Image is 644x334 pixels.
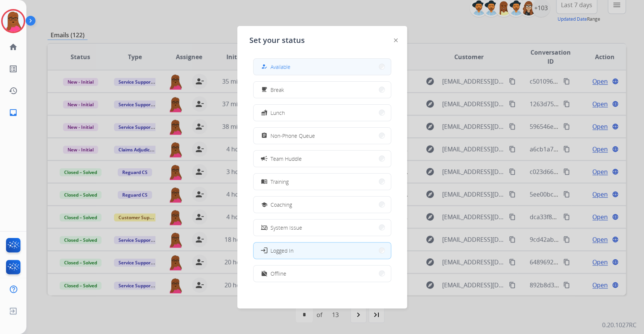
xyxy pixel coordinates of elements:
span: Non-Phone Queue [271,132,315,140]
button: System Issue [254,220,391,236]
mat-icon: assignment [261,133,267,139]
span: Logged In [271,247,294,255]
mat-icon: home [9,43,18,52]
span: Team Huddle [271,155,302,163]
span: Set your status [249,35,305,46]
mat-icon: history [9,86,18,95]
mat-icon: campaign [260,155,267,162]
span: Break [271,86,284,94]
button: Break [254,82,391,98]
button: Coaching [254,197,391,213]
img: close-button [394,38,398,42]
mat-icon: school [261,201,267,208]
span: Offline [271,270,286,278]
mat-icon: free_breakfast [261,87,267,93]
mat-icon: fastfood [261,110,267,116]
mat-icon: list_alt [9,64,18,73]
button: Non-Phone Queue [254,128,391,144]
span: Lunch [271,109,285,117]
button: Logged In [254,242,391,259]
button: Training [254,174,391,190]
button: Team Huddle [254,151,391,167]
button: Offline [254,265,391,282]
mat-icon: menu_book [261,178,267,185]
button: Available [254,59,391,75]
span: Available [271,63,290,71]
mat-icon: inbox [9,108,18,117]
p: 0.20.1027RC [602,320,636,329]
button: Lunch [254,105,391,121]
span: Training [271,178,289,186]
mat-icon: phonelink_off [261,224,267,231]
mat-icon: how_to_reg [261,64,267,70]
span: System Issue [271,224,302,232]
img: avatar [3,11,24,32]
span: Coaching [271,201,292,209]
mat-icon: login [260,247,267,254]
mat-icon: work_off [261,270,267,277]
